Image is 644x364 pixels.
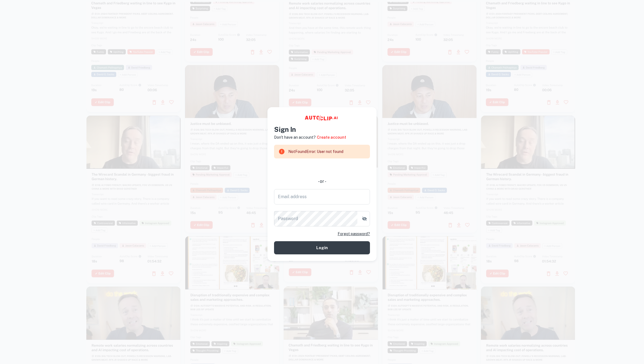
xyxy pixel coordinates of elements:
h4: Sign In [274,124,370,134]
iframe: “使用 Google 账号登录”按钮 [271,162,373,174]
p: Don't have an account? [274,134,316,140]
button: Login [274,241,370,254]
img: card6.webp [284,115,378,282]
div: NotFoundError: User not found [288,146,343,157]
div: - or - [274,178,370,185]
a: Create account [317,134,346,140]
a: Forgot password? [338,231,370,237]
